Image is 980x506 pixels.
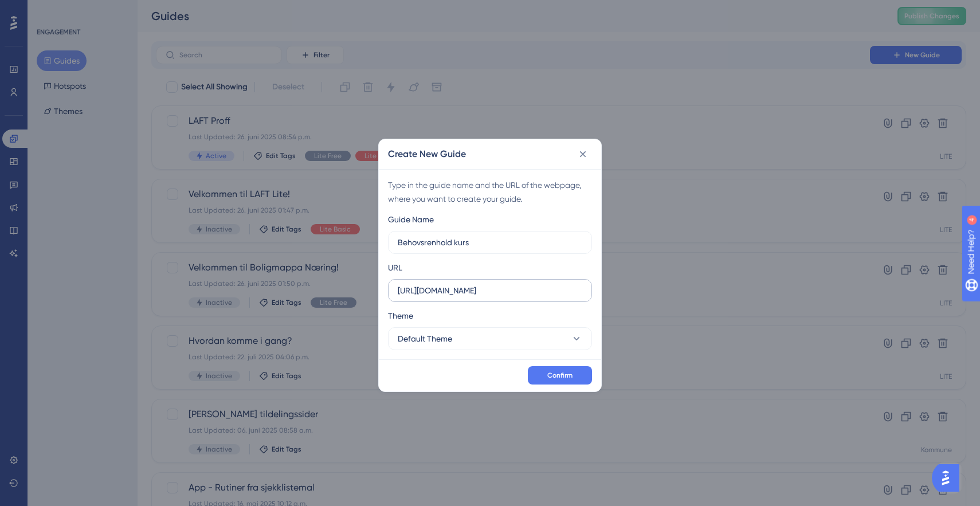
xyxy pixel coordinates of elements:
div: Guide Name [388,213,434,226]
span: Theme [388,309,413,323]
div: Type in the guide name and the URL of the webpage, where you want to create your guide. [388,178,592,206]
input: How to Create [398,236,582,249]
input: https://www.example.com [398,284,582,297]
iframe: UserGuiding AI Assistant Launcher [932,461,966,495]
div: URL [388,261,402,274]
span: Default Theme [398,332,452,346]
span: Confirm [547,371,573,380]
h2: Create New Guide [388,147,466,161]
div: 4 [80,6,83,15]
span: Need Help? [27,3,72,17]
